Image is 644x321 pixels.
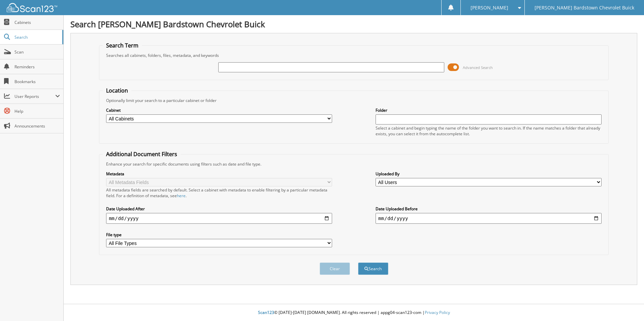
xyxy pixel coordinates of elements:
button: Search [358,262,388,275]
label: Folder [376,107,602,113]
span: Advanced Search [463,65,493,70]
span: Bookmarks [14,79,60,84]
h1: Search [PERSON_NAME] Bardstown Chevrolet Buick [70,19,637,30]
input: end [376,213,602,224]
span: Scan123 [258,310,274,315]
span: User Reports [14,94,55,99]
div: Enhance your search for specific documents using filters such as date and file type. [103,161,605,167]
div: Optionally limit your search to a particular cabinet or folder [103,98,605,103]
span: Cabinets [14,20,60,25]
button: Clear [320,262,350,275]
span: [PERSON_NAME] Bardstown Chevrolet Buick [535,6,634,10]
span: [PERSON_NAME] [471,6,508,10]
span: Reminders [14,64,60,70]
label: Date Uploaded After [106,206,332,212]
span: Scan [14,49,60,55]
input: start [106,213,332,224]
span: Help [14,108,60,114]
label: Cabinet [106,107,332,113]
div: Searches all cabinets, folders, files, metadata, and keywords [103,52,605,58]
label: Metadata [106,171,332,177]
legend: Location [103,87,131,94]
label: Date Uploaded Before [376,206,602,212]
img: scan123-logo-white.svg [7,3,57,12]
div: © [DATE]-[DATE] [DOMAIN_NAME]. All rights reserved | appg04-scan123-com | [64,305,644,321]
legend: Search Term [103,42,142,49]
div: All metadata fields are searched by default. Select a cabinet with metadata to enable filtering b... [106,187,332,199]
span: Search [14,34,59,40]
a: Privacy Policy [425,310,450,315]
div: Select a cabinet and begin typing the name of the folder you want to search in. If the name match... [376,125,602,137]
legend: Additional Document Filters [103,150,181,158]
label: File type [106,232,332,238]
span: Announcements [14,123,60,129]
label: Uploaded By [376,171,602,177]
a: here [177,193,186,199]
